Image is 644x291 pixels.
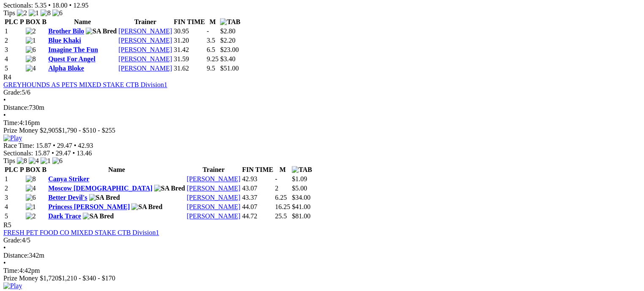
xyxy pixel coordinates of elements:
img: 4 [26,65,36,72]
td: 1 [4,27,24,35]
span: BOX [26,166,41,173]
td: 31.59 [174,55,206,63]
span: 18.00 [52,2,68,9]
img: SA Bred [89,194,120,201]
span: Grade: [3,89,22,96]
td: 43.37 [242,193,274,202]
td: 2 [4,184,24,193]
span: Sectionals: [3,2,33,9]
a: [PERSON_NAME] [118,65,172,72]
a: Dark Trace [48,212,81,220]
img: 6 [26,194,36,201]
div: 342m [3,252,641,259]
div: Prize Money $1,720 [3,275,641,282]
div: 4:16pm [3,119,641,127]
span: R4 [3,73,11,81]
span: • [73,150,75,157]
span: Tips [3,9,15,16]
a: Brother Bilo [48,27,84,35]
span: • [3,112,6,119]
a: [PERSON_NAME] [118,55,172,63]
a: [PERSON_NAME] [187,212,240,220]
span: PLC [5,166,18,173]
td: 43.07 [242,184,274,193]
img: 8 [17,157,27,165]
img: 1 [29,9,39,17]
a: Better Devil's [48,194,87,201]
span: $2.20 [220,37,235,44]
span: 29.47 [56,150,71,157]
a: [PERSON_NAME] [187,194,240,201]
a: [PERSON_NAME] [118,46,172,53]
a: Imagine The Fun [48,46,98,53]
a: [PERSON_NAME] [187,185,240,192]
span: Time: [3,119,19,126]
text: - [207,27,209,35]
text: 6.25 [275,194,287,201]
img: SA Bred [83,212,114,220]
a: Alpha Bloke [48,65,84,72]
span: 15.87 [35,150,50,157]
th: Trainer [118,18,172,26]
img: 2 [26,212,36,220]
th: Name [48,18,117,26]
span: P [20,166,24,173]
text: 9.25 [207,55,218,63]
img: 8 [26,55,36,63]
td: 4 [4,203,24,211]
span: Sectionals: [3,150,33,157]
span: BOX [26,18,41,25]
span: $2.80 [220,27,235,35]
div: 730m [3,104,641,112]
span: • [3,259,6,267]
td: 30.95 [174,27,206,35]
span: P [20,18,24,25]
span: B [42,18,46,25]
td: 31.62 [174,64,206,73]
span: Time: [3,267,19,274]
span: 42.93 [78,142,93,149]
span: $34.00 [292,194,310,201]
text: 6.5 [207,46,215,53]
span: • [3,244,6,251]
div: 4:42pm [3,267,641,275]
div: 4/5 [3,237,641,244]
img: SA Bred [131,203,162,211]
a: Moscow [DEMOGRAPHIC_DATA] [48,185,152,192]
img: 6 [52,157,62,165]
span: • [74,142,76,149]
span: $1.09 [292,175,307,182]
span: $1,210 - $340 - $170 [58,275,115,282]
span: $51.00 [220,65,239,72]
img: SA Bred [154,185,185,192]
img: 1 [26,203,36,211]
img: Play [3,282,22,290]
span: 12.95 [73,2,88,9]
a: Canya Striker [48,175,89,182]
text: 9.5 [207,65,215,72]
td: 5 [4,64,24,73]
text: - [275,175,277,182]
span: Race Time: [3,142,34,149]
span: B [42,166,46,173]
span: Grade: [3,237,22,244]
span: • [52,150,54,157]
img: 8 [26,175,36,183]
img: SA Bred [86,27,117,35]
td: 2 [4,36,24,45]
a: GREYHOUNDS AS PETS MIXED STAKE CTB Division1 [3,81,167,88]
span: R5 [3,221,11,228]
img: 4 [26,185,36,192]
span: $3.40 [220,55,235,63]
span: Tips [3,157,15,164]
td: 44.72 [242,212,274,220]
img: 2 [17,9,27,17]
text: 3.5 [207,37,215,44]
span: • [69,2,72,9]
img: 6 [26,46,36,54]
span: $41.00 [292,203,310,210]
a: [PERSON_NAME] [118,27,172,35]
div: 5/6 [3,89,641,96]
a: [PERSON_NAME] [187,203,240,210]
td: 31.42 [174,46,206,54]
